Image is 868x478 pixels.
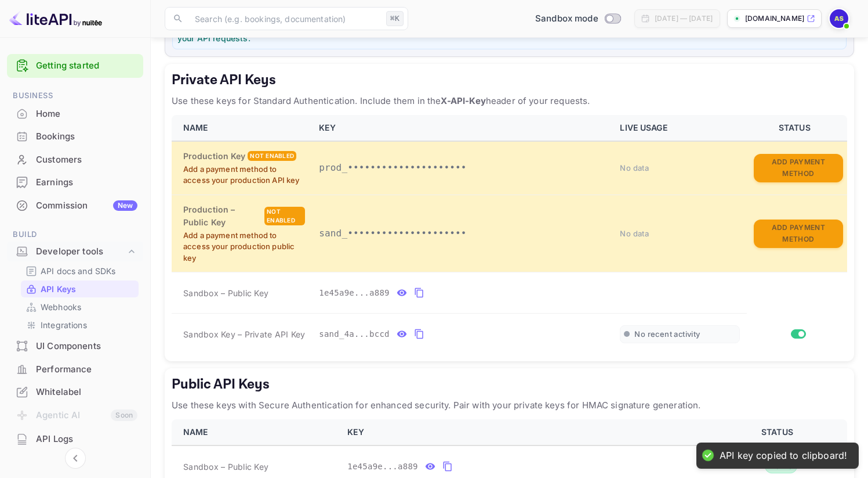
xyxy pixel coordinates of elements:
span: 1e45a9e...a889 [319,287,390,299]
a: Webhooks [26,301,134,313]
div: CommissionNew [7,195,143,217]
div: API key copied to clipboard! [720,450,847,462]
div: Integrations [21,317,139,333]
span: Sandbox mode [535,12,598,26]
div: Webhooks [21,299,139,315]
div: Bookings [7,125,143,148]
span: No recent activity [634,329,700,339]
div: API docs and SDKs [21,263,139,279]
img: Ahmad Shabib [830,9,848,28]
span: Sandbox Key – Private API Key [183,329,305,339]
div: ⌘K [386,11,404,26]
a: UI Components [7,335,143,357]
div: Earnings [36,176,137,189]
a: API Keys [26,283,134,295]
div: Customers [7,149,143,171]
p: Use these keys for Standard Authentication. Include them in the header of your requests. [172,94,847,108]
span: No data [620,229,649,238]
div: Whitelabel [7,381,143,404]
a: API docs and SDKs [26,265,134,277]
a: Performance [7,358,143,380]
span: Sandbox – Public Key [183,461,268,473]
div: Bookings [36,130,137,143]
table: private api keys table [172,115,847,354]
div: Home [7,103,143,125]
button: Collapse navigation [65,448,86,469]
div: Performance [7,358,143,381]
h5: Public API Keys [172,375,847,394]
div: Getting started [7,54,143,78]
a: Home [7,103,143,124]
div: Not enabled [248,151,296,161]
span: Security [7,462,143,475]
span: Build [7,228,143,241]
div: API Logs [7,428,143,451]
div: Customers [36,153,137,167]
a: Customers [7,149,143,170]
span: 1e45a9e...a889 [347,461,418,473]
p: API docs and SDKs [41,265,116,277]
div: Whitelabel [36,386,137,399]
span: Sandbox – Public Key [183,287,268,299]
th: KEY [340,419,712,445]
p: Integrations [41,319,87,331]
span: No data [620,163,649,172]
a: Earnings [7,171,143,193]
span: Business [7,89,143,102]
div: Not enabled [264,207,305,225]
a: Whitelabel [7,381,143,402]
a: CommissionNew [7,195,143,216]
a: Getting started [36,59,137,73]
h6: Production Key [183,150,245,163]
a: API Logs [7,428,143,450]
div: [DATE] — [DATE] [655,13,713,24]
input: Search (e.g. bookings, documentation) [188,7,382,30]
strong: X-API-Key [441,95,485,106]
a: Bookings [7,125,143,147]
div: Home [36,107,137,121]
th: NAME [172,419,340,445]
p: sand_••••••••••••••••••••• [319,227,606,240]
th: KEY [312,115,613,141]
p: Use these keys with Secure Authentication for enhanced security. Pair with your private keys for ... [172,398,847,412]
p: prod_••••••••••••••••••••• [319,161,606,175]
div: UI Components [36,340,137,353]
span: sand_4a...bccd [319,328,390,340]
div: API Logs [36,433,137,446]
a: Add Payment Method [754,162,843,172]
img: LiteAPI logo [9,9,102,28]
button: Add Payment Method [754,220,843,248]
div: Switch to Production mode [531,12,625,26]
div: API Keys [21,281,139,297]
button: Add Payment Method [754,154,843,182]
div: Developer tools [7,242,143,262]
h6: Production – Public Key [183,203,262,229]
div: Commission [36,199,137,213]
div: New [113,200,137,211]
p: Add a payment method to access your production public key [183,230,305,264]
p: Add a payment method to access your production API key [183,164,305,186]
p: API Keys [41,283,76,295]
a: Add Payment Method [754,228,843,238]
div: Performance [36,363,137,376]
div: Earnings [7,171,143,194]
p: Webhooks [41,301,81,313]
p: [DOMAIN_NAME] [745,13,804,24]
th: NAME [172,115,312,141]
div: Developer tools [36,245,126,258]
div: UI Components [7,335,143,358]
th: STATUS [747,115,847,141]
a: Integrations [26,319,134,331]
h5: Private API Keys [172,71,847,89]
th: LIVE USAGE [613,115,746,141]
th: STATUS [712,419,847,445]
